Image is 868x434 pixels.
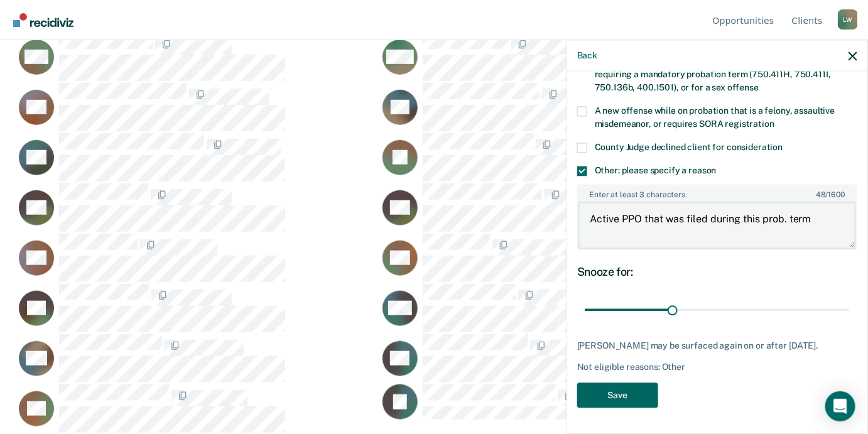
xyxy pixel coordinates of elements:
div: CaseloadOpportunityCell-0828672 [15,334,379,384]
span: A new offense while on probation that is a felony, assaultive misdemeanor, or requires SORA regis... [595,106,835,129]
div: CaseloadOpportunityCell-0818820 [15,233,379,283]
div: Open Intercom Messenger [825,391,855,421]
span: / 1600 [816,190,845,199]
span: On probation for MCL 750.81 or MCL 750.84, for an offense requiring a mandatory probation term (7... [595,56,836,92]
button: Profile dropdown button [838,9,858,30]
span: County Judge declined client for consideration [595,142,783,152]
div: L W [838,9,858,30]
span: 48 [816,190,826,199]
div: CaseloadOpportunityCell-0516120 [15,133,379,183]
div: CaseloadOpportunityCell-0785433 [15,283,379,334]
div: CaseloadOpportunityCell-0830683 [379,283,742,334]
div: [PERSON_NAME] may be surfaced again on or after [DATE]. [577,341,857,352]
button: Back [577,50,597,61]
div: CaseloadOpportunityCell-0822170 [15,384,379,434]
div: CaseloadOpportunityCell-0824883 [15,183,379,233]
button: Save [577,382,658,408]
div: CaseloadOpportunityCell-0978494 [379,82,742,133]
div: Not eligible reasons: Other [577,362,857,372]
div: CaseloadOpportunityCell-0798871 [15,32,379,82]
label: Enter at least 3 characters [578,185,856,199]
div: Snooze for: [577,265,857,279]
div: CaseloadOpportunityCell-0831398 [379,384,742,434]
div: CaseloadOpportunityCell-0439727 [379,334,742,384]
div: CaseloadOpportunityCell-0303375 [379,183,742,233]
span: Other: please specify a reason [595,165,717,175]
textarea: Active PPO that was filed during this prob. term [578,202,856,249]
div: CaseloadOpportunityCell-0572918 [379,233,742,283]
div: CaseloadOpportunityCell-0222774 [379,32,742,82]
div: CaseloadOpportunityCell-0802243 [15,82,379,133]
div: CaseloadOpportunityCell-0620568 [379,133,742,183]
img: Recidiviz [13,13,73,27]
